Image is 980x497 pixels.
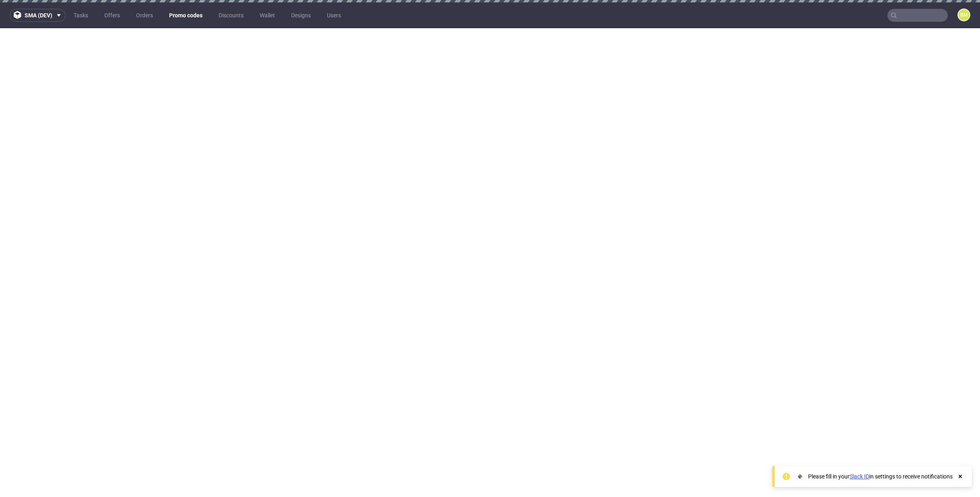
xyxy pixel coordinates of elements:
a: Slack ID [850,473,869,480]
a: Offers [99,9,125,22]
figcaption: BM [958,9,970,21]
a: Users [322,9,346,22]
a: Tasks [69,9,93,22]
a: Promo codes [164,9,207,22]
span: sma (dev) [25,12,52,18]
a: Designs [286,9,316,22]
img: Slack [796,472,804,480]
a: Wallet [255,9,280,22]
a: Discounts [214,9,248,22]
div: Please fill in your in settings to receive notifications [808,472,953,480]
button: sma (dev) [10,9,66,22]
a: Orders [131,9,158,22]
